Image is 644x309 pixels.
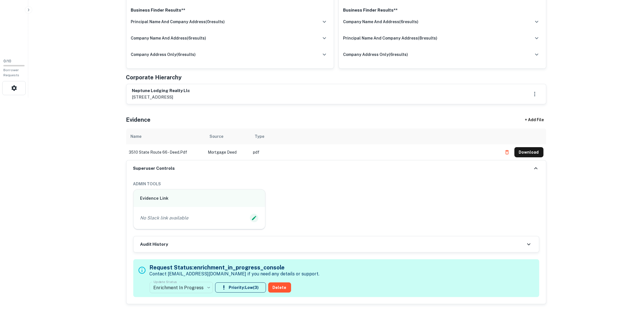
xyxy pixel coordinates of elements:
[131,7,329,14] p: Business Finder Results**
[131,51,196,58] h6: company address only ( 6 results)
[515,115,554,125] div: + Add File
[126,116,151,124] h5: Evidence
[154,279,177,284] label: Update Status
[140,241,168,248] h6: Audit History
[131,19,225,25] h6: principal name and company address ( 0 results)
[343,51,408,58] h6: company address only ( 6 results)
[126,129,205,144] th: Name
[343,7,542,14] p: Business Finder Results**
[150,263,320,272] h5: Request Status: enrichment_in_progress_console
[126,73,182,82] h5: Corporate Hierarchy
[616,264,644,291] iframe: Chat Widget
[250,144,499,160] td: pdf
[131,35,206,41] h6: company name and address ( 6 results)
[133,165,175,172] h6: Superuser Controls
[3,68,19,77] span: Borrower Requests
[343,19,419,25] h6: company name and address ( 6 results)
[255,133,265,140] div: Type
[126,144,205,160] td: 3510 state route 66 - deed.pdf
[343,35,438,41] h6: principal name and company address ( 8 results)
[514,147,543,157] button: Download
[150,280,213,295] div: Enrichment In Progress
[126,129,546,160] div: scrollable content
[140,215,189,221] p: No Slack link available
[131,133,142,140] div: Name
[205,129,250,144] th: Source
[132,88,190,94] h6: neptune lodging realty llc
[133,181,539,187] h6: ADMIN TOOLS
[215,282,266,293] button: Priority:Low(3)
[502,148,512,157] button: Delete file
[250,214,258,222] button: Edit Slack Link
[150,271,320,277] p: Contact [EMAIL_ADDRESS][DOMAIN_NAME] if you need any details or support.
[132,94,190,101] p: [STREET_ADDRESS]
[250,129,499,144] th: Type
[210,133,224,140] div: Source
[140,195,259,202] h6: Evidence Link
[3,59,11,63] span: 0 / 10
[205,144,250,160] td: Mortgage Deed
[268,282,291,293] button: Delete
